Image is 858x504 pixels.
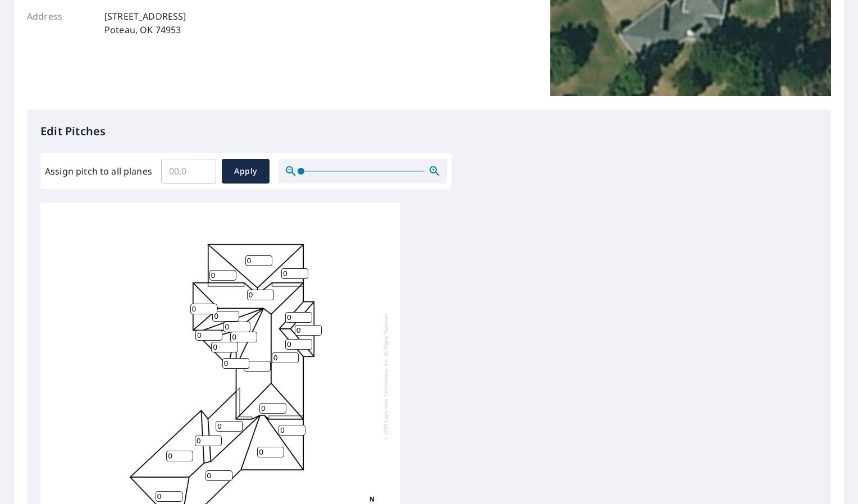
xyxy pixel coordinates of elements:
p: Edit Pitches [40,123,818,140]
p: Address [27,10,94,36]
button: Apply [222,159,270,184]
span: Apply [231,164,261,178]
label: Assign pitch to all planes [45,164,152,178]
p: [STREET_ADDRESS] Poteau, OK 74953 [104,10,186,36]
input: 00.0 [161,155,216,187]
